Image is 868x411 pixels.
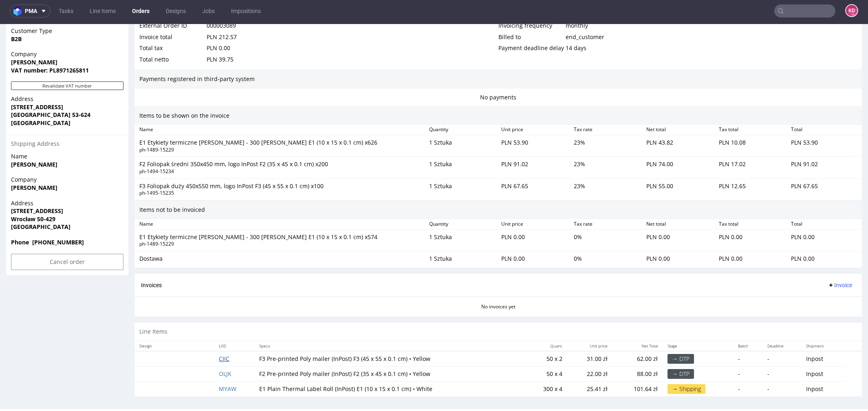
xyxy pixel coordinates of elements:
td: 31.00 zł [567,327,612,343]
strong: [STREET_ADDRESS] [11,183,63,191]
button: pma [10,4,51,18]
td: 22.00 zł [567,342,612,357]
div: PLN 53.90 [498,113,571,131]
th: Design [134,317,214,327]
div: PLN 0.00 [716,229,788,240]
a: Line Items [85,4,121,18]
div: Billed to [498,7,566,19]
a: Impositions [226,4,266,18]
div: 0 % [571,207,643,225]
div: PLN 39.75 [207,30,234,41]
div: PLN 43.82 [643,113,716,131]
div: 1 Sztuka [426,207,498,225]
strong: [STREET_ADDRESS] [11,79,63,87]
div: PLN 0.00 [643,207,716,225]
div: → DTP [668,330,694,340]
div: PLN 10.08 [716,113,788,131]
div: PLN 55.00 [643,156,716,174]
div: 1 Sztuka [426,134,498,152]
div: PLN 0.00 [498,229,571,240]
div: PLN 0.00 [788,229,860,240]
div: PLN 12.65 [716,156,788,174]
div: E1 Etykiety termiczne [PERSON_NAME] - 300 [PERSON_NAME] E1 (10 x 15 x 0.1 cm) x574 [139,209,423,217]
div: PLN 67.65 [788,156,860,174]
div: → DTP [668,345,694,355]
div: Dostawa [139,231,423,239]
th: LIID [214,317,254,327]
a: CJIC [219,331,229,338]
div: ph-1494-15234 [139,144,423,151]
div: PLN 0.00 [643,229,716,240]
span: Name [11,128,123,136]
td: - [733,357,762,372]
td: 25.41 zł [567,357,612,372]
div: Name [136,102,426,109]
th: Deadline [762,317,801,327]
div: 23 % [571,113,643,131]
div: ph-1489-15229 [139,123,423,130]
button: Revalidate VAT number [11,57,123,66]
a: Jobs [197,4,220,18]
div: E1 Etykiety termiczne [PERSON_NAME] - 300 [PERSON_NAME] E1 (10 x 15 x 0.1 cm) x626 [139,114,423,123]
td: Inpost [801,342,846,357]
td: F3 Pre-printed Poly mailer (InPost) F3 (45 x 55 x 0.1 cm) • Yellow [254,327,524,343]
span: Address [11,175,123,183]
div: Name [136,197,426,204]
div: PLN 0.00 [788,207,860,225]
strong: VAT number: PL8971265811 [11,42,89,50]
th: Specs [254,317,524,327]
div: Shipping Address [6,110,128,129]
img: logo [13,7,25,16]
figcaption: KD [846,5,857,16]
th: Unit price [567,317,612,327]
div: Total [788,102,860,109]
a: Tasks [54,4,78,18]
td: E1 Plain Thermal Label Roll (InPost) E1 (10 x 15 x 0.1 cm) • White [254,357,524,372]
th: Batch [733,317,762,327]
span: Invoices [141,258,162,264]
div: 1 Sztuka [426,156,498,174]
span: Company [11,152,123,160]
div: 0 % [571,229,643,240]
div: Quantity [426,102,498,109]
strong: [PERSON_NAME] [11,160,57,167]
div: 1 Sztuka [426,113,498,131]
strong: [GEOGRAPHIC_DATA] [11,95,70,103]
div: end_customer [566,7,604,19]
td: - [762,357,801,372]
td: 50 x 4 [525,342,568,357]
div: Net total [643,102,716,109]
div: Net total [643,197,716,204]
div: Items to be shown on the invoice [134,82,862,101]
div: → Shipping [668,360,705,370]
div: PLN 0.00 [716,207,788,225]
div: Total netto [139,30,207,41]
div: Total [788,197,860,204]
span: Invoice [828,258,852,264]
div: Payments registered in third-party system [134,46,862,64]
strong: [GEOGRAPHIC_DATA] 53-624 [11,87,90,95]
div: F2 Foliopak średni 350x450 mm, logo InPost F2 (35 x 45 x 0.1 cm) x200 [139,136,423,144]
div: No invoices yet [134,273,862,286]
div: Payment deadline delay [498,18,566,30]
div: Tax total [716,102,788,109]
span: Address [11,71,123,79]
div: PLN 67.65 [498,156,571,174]
p: 88.00 zł [617,346,658,354]
div: ph-1495-15235 [139,166,423,173]
a: Designs [161,4,191,18]
div: 23 % [571,156,643,174]
p: 62.00 zł [617,331,658,339]
td: - [762,327,801,343]
strong: [PERSON_NAME] [11,136,57,144]
input: Cancel order [11,230,123,246]
div: Invoice total [139,7,207,19]
div: Quantity [426,197,498,204]
a: OLJK [219,346,231,354]
td: - [762,342,801,357]
strong: [PERSON_NAME] [11,34,57,42]
button: Invoice [824,256,855,266]
div: PLN 91.02 [498,134,571,152]
a: MYAW [219,361,236,369]
strong: [GEOGRAPHIC_DATA] [11,199,70,207]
